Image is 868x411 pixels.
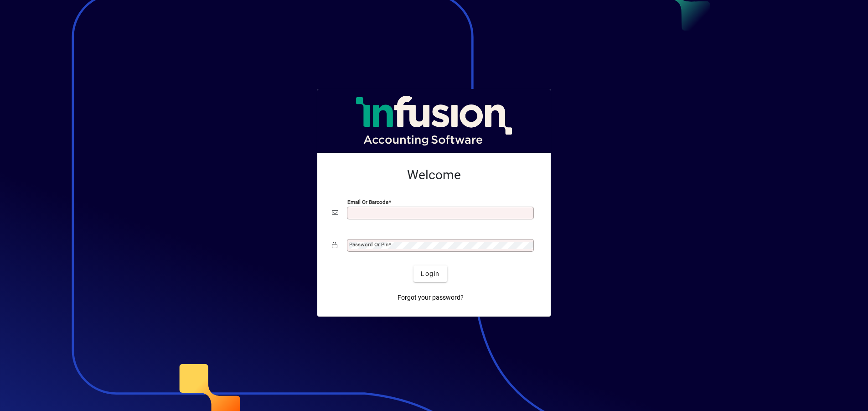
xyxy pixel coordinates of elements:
[349,241,388,248] mat-label: Password or Pin
[347,199,388,205] mat-label: Email or Barcode
[413,265,447,282] button: Login
[398,293,464,302] span: Forgot your password?
[421,269,439,279] span: Login
[332,167,536,183] h2: Welcome
[394,289,467,306] a: Forgot your password?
